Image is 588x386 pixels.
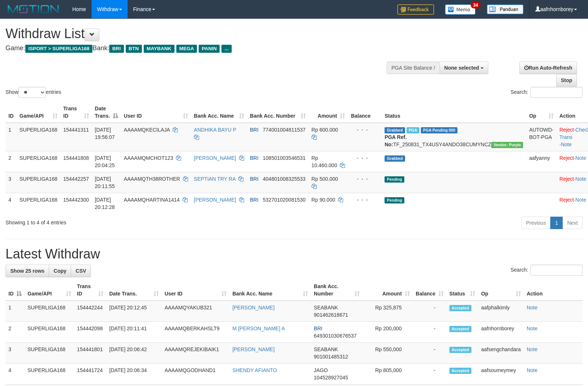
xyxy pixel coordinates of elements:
[16,123,60,151] td: SUPERLIGA168
[5,87,61,98] label: Show entries
[524,280,583,301] th: Action
[363,322,413,343] td: Rp 200,000
[162,364,229,385] td: AAAAMQGODHAND1
[194,127,236,133] a: ANDHIKA BAYU P
[413,301,446,322] td: -
[561,141,572,147] a: Note
[385,197,404,203] span: Pending
[74,322,106,343] td: 154442098
[559,127,574,133] a: Reject
[74,280,106,301] th: Trans ID: activate to sort column ascending
[5,102,16,123] th: ID
[16,172,60,193] td: SUPERLIGA168
[351,196,379,203] div: - - -
[521,217,551,229] a: Previous
[194,197,236,203] a: [PERSON_NAME]
[92,102,121,123] th: Date Trans.: activate to sort column descending
[63,127,89,133] span: 154441311
[550,217,563,229] a: 1
[444,65,479,71] span: None selected
[5,26,385,41] h1: Withdraw List
[382,123,526,151] td: TF_250831_TX4USY4ANDO38CUMYNCZ
[106,343,162,364] td: [DATE] 20:06:42
[95,127,115,140] span: [DATE] 19:56:07
[106,364,162,385] td: [DATE] 20:06:34
[314,312,348,318] span: Copy 901462618671 to clipboard
[232,367,277,373] a: SHENDY AFIANTO
[312,127,338,133] span: Rp 600.000
[407,127,419,133] span: Marked by aafsengchandara
[162,322,229,343] td: AAAAMQBERKAHSLT9
[314,354,348,360] span: Copy 901001485312 to clipboard
[5,151,16,172] td: 2
[199,45,220,53] span: PANIN
[351,154,379,162] div: - - -
[95,155,115,168] span: [DATE] 20:04:25
[530,265,583,276] input: Search:
[263,127,306,133] span: Copy 774001004811537 to clipboard
[348,102,382,123] th: Balance
[106,322,162,343] td: [DATE] 20:11:41
[559,155,574,161] a: Reject
[63,155,89,161] span: 154441808
[446,280,478,301] th: Status: activate to sort column ascending
[351,126,379,133] div: - - -
[449,368,471,374] span: Accepted
[25,364,74,385] td: SUPERLIGA168
[16,102,60,123] th: Game/API: activate to sort column ascending
[312,176,338,182] span: Rp 500.000
[126,45,142,53] span: BTN
[309,102,348,123] th: Amount: activate to sort column ascending
[445,4,476,15] img: Button%20Memo.svg
[527,305,538,310] a: Note
[25,45,92,53] span: ISPORT > SUPERLIGA168
[162,343,229,364] td: AAAAMQREJEKIBAIK1
[124,176,180,182] span: AAAAMQTH38ROTHER
[314,305,338,310] span: SEABANK
[397,4,434,15] img: Feedback.jpg
[74,343,106,364] td: 154441801
[162,280,229,301] th: User ID: activate to sort column ascending
[385,134,407,147] b: PGA Ref. No:
[526,123,556,151] td: AUTOWD-BOT-PGA
[385,155,405,162] span: Grabbed
[385,127,405,133] span: Grabbed
[25,322,74,343] td: SUPERLIGA168
[526,151,556,172] td: aafyanny
[487,4,523,14] img: panduan.png
[10,268,44,274] span: Show 25 rows
[576,155,587,161] a: Note
[124,155,173,161] span: AAAAMQMCHOT123
[250,155,258,161] span: BRI
[250,127,258,133] span: BRI
[478,364,523,385] td: aafsoumeymey
[312,155,337,168] span: Rp 10.460.000
[95,176,115,189] span: [DATE] 20:11:55
[162,301,229,322] td: AAAAMQYAKUB321
[413,343,446,364] td: -
[263,197,306,203] span: Copy 532701020081530 to clipboard
[232,326,285,331] a: M [PERSON_NAME] A
[387,62,440,74] div: PGA Site Balance /
[413,364,446,385] td: -
[74,364,106,385] td: 154441724
[25,343,74,364] td: SUPERLIGA168
[250,176,258,182] span: BRI
[76,268,86,274] span: CSV
[121,102,191,123] th: User ID: activate to sort column ascending
[144,45,174,53] span: MAYBANK
[5,216,239,226] div: Showing 1 to 4 of 4 entries
[5,4,61,15] img: MOTION_logo.png
[5,247,583,261] h1: Latest Withdraw
[74,301,106,322] td: 154442244
[449,326,471,332] span: Accepted
[25,301,74,322] td: SUPERLIGA168
[491,142,523,148] span: Vendor URL: https://trx4.1velocity.biz
[449,347,471,353] span: Accepted
[559,176,574,182] a: Reject
[124,197,180,203] span: AAAAMQHARTINA1414
[363,280,413,301] th: Amount: activate to sort column ascending
[194,155,236,161] a: [PERSON_NAME]
[511,265,583,276] label: Search:
[314,367,328,373] span: JAGO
